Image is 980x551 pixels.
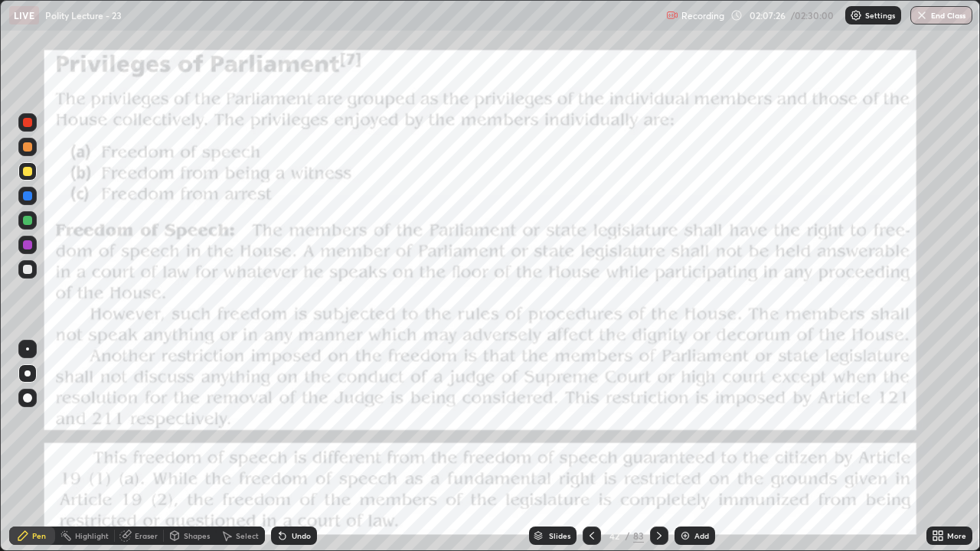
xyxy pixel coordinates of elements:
[549,532,570,540] div: Slides
[947,532,966,540] div: More
[184,532,210,540] div: Shapes
[681,10,724,21] p: Recording
[135,532,158,540] div: Eraser
[45,9,122,21] p: Polity Lecture - 23
[607,531,622,540] div: 42
[75,532,109,540] div: Highlight
[292,532,311,540] div: Undo
[910,6,972,24] button: End Class
[916,9,928,21] img: end-class-cross
[694,532,709,540] div: Add
[14,9,34,21] p: LIVE
[679,530,691,542] img: add-slide-button
[32,532,46,540] div: Pen
[666,9,678,21] img: recording.375f2c34.svg
[633,529,644,543] div: 83
[236,532,259,540] div: Select
[865,11,895,19] p: Settings
[850,9,862,21] img: class-settings-icons
[626,531,630,540] div: /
